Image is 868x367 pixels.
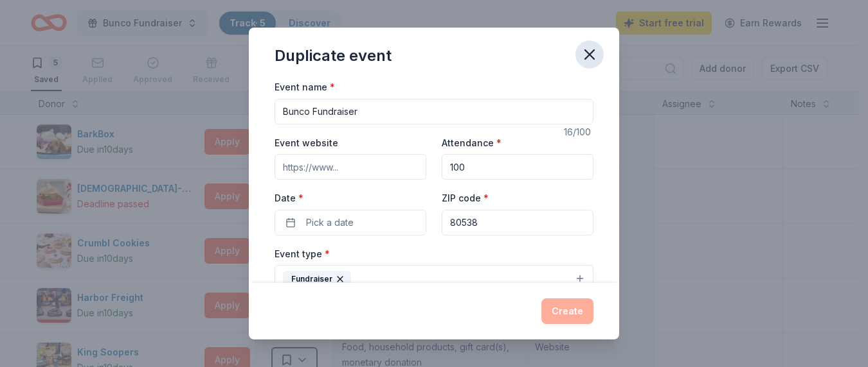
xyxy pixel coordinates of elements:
[442,192,489,205] label: ZIP code
[275,154,426,180] input: https://www...
[306,215,354,230] span: Pick a date
[275,81,335,94] label: Event name
[442,154,593,180] input: 20
[564,124,593,140] div: 16 /100
[275,46,392,66] div: Duplicate event
[275,137,338,149] label: Event website
[442,137,502,149] label: Attendance
[283,271,351,287] div: Fundraiser
[275,265,593,293] button: Fundraiser
[275,192,426,205] label: Date
[275,99,593,124] input: Spring Fundraiser
[442,210,593,235] input: 12345 (U.S. only)
[275,210,426,235] button: Pick a date
[275,248,330,260] label: Event type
